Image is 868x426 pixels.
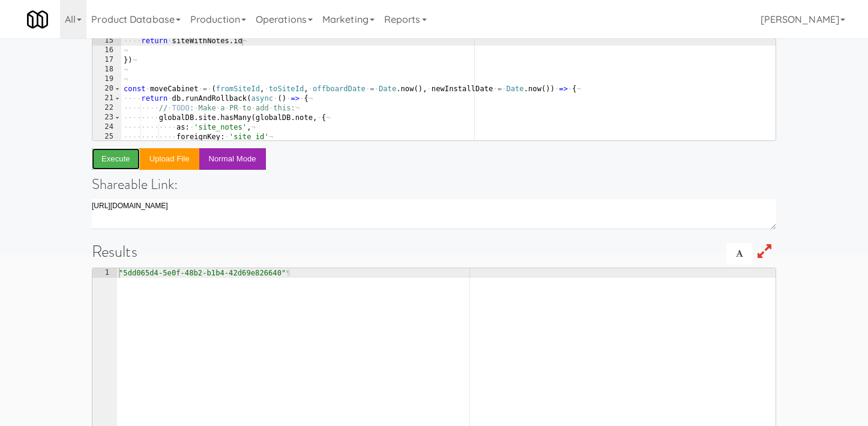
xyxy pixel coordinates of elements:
div: 20 [92,84,121,94]
div: 1 [92,268,117,278]
div: 23 [92,113,121,122]
div: 16 [92,46,121,55]
div: 25 [92,132,121,142]
textarea: lorem://ipsumd.sitametcons.adi/elitsed?doei=T2IncIDiD04U6lAbore57e4d9M8a9en%0A3MInImV%0QuiS8NOST4... [92,199,776,229]
div: 21 [92,94,121,103]
h1: Results [92,243,776,260]
div: 22 [92,103,121,113]
div: 18 [92,65,121,74]
div: 19 [92,74,121,84]
div: 15 [92,36,121,46]
button: Execute [92,148,140,170]
button: Upload file [140,148,199,170]
div: 17 [92,55,121,65]
div: 24 [92,122,121,132]
h4: Shareable Link: [92,176,776,192]
img: Micromart [27,9,48,30]
button: Normal Mode [199,148,266,170]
